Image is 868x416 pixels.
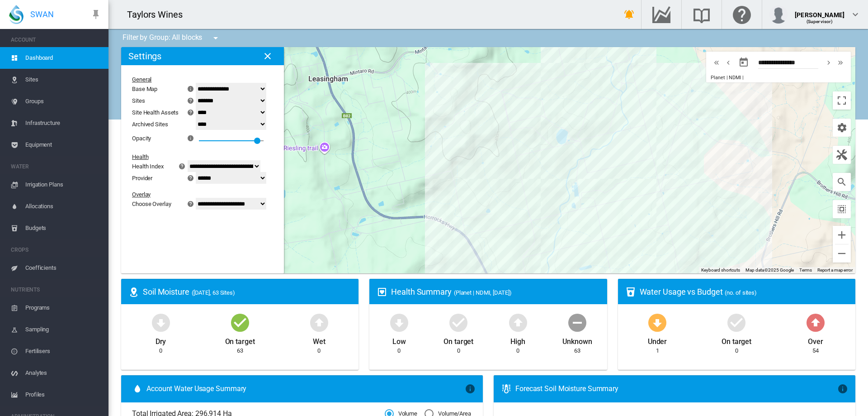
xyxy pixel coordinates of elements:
[132,175,152,182] div: Provider
[25,340,101,362] span: Fertilisers
[835,57,846,68] button: icon-chevron-double-right
[185,95,196,106] md-icon: icon-help-circle
[11,159,101,174] span: WATER
[574,347,580,355] div: 63
[156,333,166,347] div: Dry
[640,286,848,297] div: Water Usage vs Budget
[711,75,741,81] span: Planet | NDMI
[735,53,753,72] button: md-calendar
[11,282,101,297] span: NUTRIENTS
[313,333,325,347] div: Wet
[186,83,197,94] md-icon: icon-information
[150,311,172,333] md-icon: icon-arrow-down-bold-circle
[186,133,197,143] md-icon: icon-information
[711,57,722,68] button: icon-chevron-double-left
[742,75,744,81] span: |
[823,57,835,68] button: icon-chevron-right
[90,9,101,20] md-icon: icon-pin
[723,57,733,68] md-icon: icon-chevron-left
[132,153,262,160] div: Health
[805,311,826,333] md-icon: icon-arrow-up-bold-circle
[850,9,861,20] md-icon: icon-chevron-down
[185,107,196,118] md-icon: icon-help-circle
[817,268,853,273] a: Report a map error
[25,297,101,319] span: Programs
[510,333,525,347] div: High
[833,200,851,218] button: icon-select-all
[11,33,101,47] span: ACCOUNT
[25,91,101,112] span: Groups
[566,311,588,333] md-icon: icon-minus-circle
[185,198,196,209] md-icon: icon-help-circle
[799,268,812,273] a: Terms
[648,333,667,347] div: Under
[562,333,592,347] div: Unknown
[836,122,847,133] md-icon: icon-cog
[132,76,262,83] div: General
[837,383,848,394] md-icon: icon-information
[132,201,171,207] div: Choose Overlay
[624,9,635,20] md-icon: icon-bell-ring
[132,135,151,142] div: Opacity
[132,86,157,92] div: Base Map
[812,347,819,355] div: 54
[25,319,101,340] span: Sampling
[836,204,847,215] md-icon: icon-select-all
[25,69,101,91] span: Sites
[388,311,410,333] md-icon: icon-arrow-down-bold-circle
[259,47,277,65] button: icon-close
[128,287,139,297] md-icon: icon-map-marker-radius
[159,347,162,355] div: 0
[457,347,460,355] div: 0
[185,172,196,183] md-icon: icon-help-circle
[391,286,599,297] div: Health Summary
[516,347,519,355] div: 0
[132,97,145,104] div: Sites
[132,163,164,170] div: Health Index
[25,134,101,156] span: Equipment
[317,347,321,355] div: 0
[237,347,243,355] div: 63
[745,268,794,273] span: Map data ©2025 Google
[377,287,387,297] md-icon: icon-heart-box-outline
[625,287,636,297] md-icon: icon-cup-water
[646,311,668,333] md-icon: icon-arrow-down-bold-circle
[25,362,101,384] span: Analytes
[132,109,179,116] div: Site Health Assets
[735,347,738,355] div: 0
[833,119,851,137] button: icon-cog
[308,311,330,333] md-icon: icon-arrow-up-bold-circle
[808,333,823,347] div: Over
[127,8,191,21] div: Taylors Wines
[132,383,143,394] md-icon: icon-water
[262,51,273,62] md-icon: icon-close
[9,5,24,24] img: SWAN-Landscape-Logo-Colour-drop.png
[620,5,638,24] button: icon-bell-ring
[443,333,473,347] div: On target
[691,9,712,20] md-icon: Search the knowledge base
[132,191,262,198] div: Overlay
[25,112,101,134] span: Infrastructure
[184,172,197,183] button: icon-help-circle
[132,121,197,128] div: Archived Sites
[836,177,847,187] md-icon: icon-magnify
[177,161,188,172] md-icon: icon-help-circle
[192,289,235,296] span: ([DATE], 63 Sites)
[725,289,757,296] span: (no. of sites)
[116,29,227,47] div: Filter by Group: All blocks
[722,333,751,347] div: On target
[722,57,734,68] button: icon-chevron-left
[176,161,189,172] button: icon-help-circle
[25,257,101,279] span: Coefficients
[465,383,476,394] md-icon: icon-information
[128,51,161,62] h2: Settings
[731,9,753,20] md-icon: Click here for help
[833,226,851,244] button: Zoom in
[30,9,54,20] span: SWAN
[726,311,747,333] md-icon: icon-checkbox-marked-circle
[656,347,659,355] div: 1
[515,384,837,394] div: Forecast Soil Moisture Summary
[25,47,101,69] span: Dashboard
[712,57,722,68] md-icon: icon-chevron-double-left
[454,289,512,296] span: (Planet | NDMI, [DATE])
